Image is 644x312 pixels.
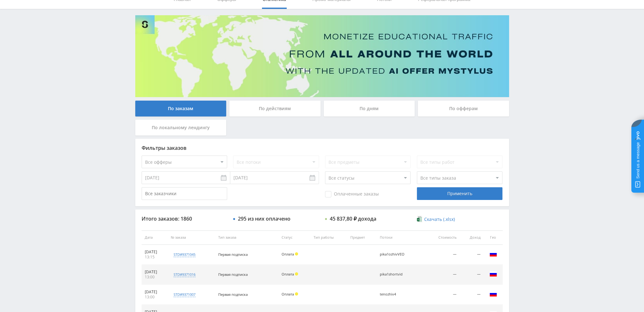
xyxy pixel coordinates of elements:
[145,275,165,280] div: 13:00
[489,250,497,258] img: rus.png
[218,272,248,277] span: Первая подписка
[282,292,294,296] span: Оплата
[142,230,168,245] th: Дата
[142,187,227,200] input: Все заказчики
[325,191,379,197] span: Оплаченные заказы
[380,272,408,276] div: pika1shortvid
[142,145,503,151] div: Фильтры заказов
[380,252,408,256] div: pika1ozhivVEO
[218,292,248,297] span: Первая подписка
[278,230,310,245] th: Статус
[425,230,460,245] th: Стоимость
[380,292,408,296] div: tenozhiv4
[484,230,503,245] th: Гео
[460,285,484,305] td: —
[142,216,227,222] div: Итого заказов: 1860
[229,101,321,116] div: По действиям
[174,272,195,277] div: std#9371016
[417,216,422,222] img: xlsx
[460,230,484,245] th: Доход
[425,265,460,285] td: —
[215,230,278,245] th: Тип заказа
[425,285,460,305] td: —
[489,270,497,278] img: rus.png
[145,295,165,300] div: 13:00
[295,292,298,295] span: Холд
[347,230,376,245] th: Предмет
[218,252,248,257] span: Первая подписка
[425,245,460,265] td: —
[330,216,376,222] div: 45 837,80 ₽ дохода
[238,216,290,222] div: 295 из них оплачено
[174,252,195,257] div: std#9371045
[295,252,298,256] span: Холд
[417,187,502,200] div: Применить
[295,272,298,275] span: Холд
[460,265,484,285] td: —
[174,292,195,297] div: std#9371007
[417,216,455,222] a: Скачать (.xlsx)
[135,101,226,116] div: По заказам
[418,101,509,116] div: По офферам
[145,289,165,295] div: [DATE]
[460,245,484,265] td: —
[424,217,455,222] span: Скачать (.xlsx)
[310,230,347,245] th: Тип работы
[145,269,165,275] div: [DATE]
[135,120,226,136] div: По локальному лендингу
[282,272,294,276] span: Оплата
[377,230,425,245] th: Потоки
[282,252,294,256] span: Оплата
[168,230,215,245] th: № заказа
[145,249,165,255] div: [DATE]
[489,290,497,298] img: rus.png
[145,255,165,260] div: 13:15
[324,101,415,116] div: По дням
[135,15,509,97] img: Banner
